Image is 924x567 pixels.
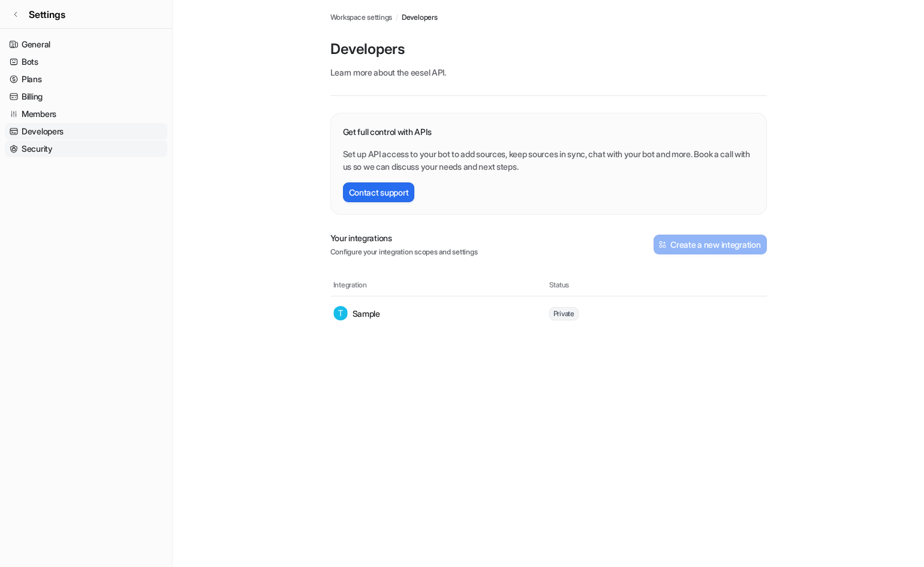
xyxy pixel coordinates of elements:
[549,279,765,291] th: Status
[343,182,415,202] button: Contact support
[343,148,754,173] p: Set up API access to your bot to add sources, keep sources in sync, chat with your bot and more. ...
[5,123,167,140] a: Developers
[343,125,754,138] p: Get full control with APIs
[670,238,760,251] h2: Create a new integration
[5,88,167,105] a: Billing
[5,106,167,122] a: Members
[5,53,167,70] a: Bots
[549,307,579,320] span: Private
[353,307,380,320] p: Sample
[330,232,478,244] p: Your integrations
[330,12,393,23] a: Workspace settings
[330,67,446,77] span: Learn more about the .
[330,40,767,59] p: Developers
[5,71,167,88] a: Plans
[396,12,398,23] span: /
[654,235,766,254] button: Create a new integration
[411,67,444,77] a: eesel API
[402,12,438,23] a: Developers
[5,140,167,157] a: Security
[5,36,167,53] a: General
[333,279,549,291] th: Integration
[29,7,65,22] span: Settings
[330,247,478,257] p: Configure your integration scopes and settings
